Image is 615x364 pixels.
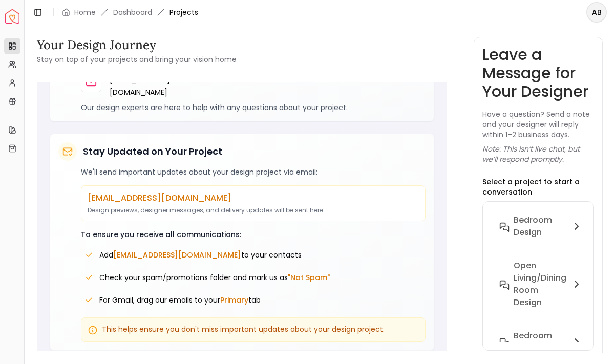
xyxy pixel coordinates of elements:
p: Design previews, designer messages, and delivery updates will be sent here [88,206,419,215]
p: Select a project to start a conversation [482,177,594,197]
span: "Not Spam" [288,272,330,283]
span: Add to your contacts [99,250,302,260]
a: Spacejoy [5,9,19,24]
button: AB [586,2,607,23]
small: Stay on top of your projects and bring your vision home [37,54,237,65]
h6: Bedroom Design [514,214,566,239]
p: Note: This isn’t live chat, but we’ll respond promptly. [482,144,594,164]
a: [EMAIL_ADDRESS][DOMAIN_NAME] [110,74,170,98]
button: Bedroom Design [491,210,591,255]
span: [EMAIL_ADDRESS][DOMAIN_NAME] [113,250,241,260]
a: Home [74,7,96,17]
h6: Open Living/Dining Room Design [514,260,566,309]
img: Spacejoy Logo [5,9,19,24]
h3: Your Design Journey [37,37,237,53]
button: Open Living/Dining Room Design [491,255,591,326]
span: Primary [220,295,248,305]
span: Projects [169,7,198,17]
nav: breadcrumb [62,7,198,17]
a: Dashboard [113,7,152,17]
span: AB [587,3,606,22]
span: Check your spam/promotions folder and mark us as [99,272,330,283]
span: For Gmail, drag our emails to your tab [99,295,261,305]
h6: Bedroom Design [514,330,566,354]
p: Our design experts are here to help with any questions about your project. [81,102,426,113]
h3: Leave a Message for Your Designer [482,46,594,101]
p: We'll send important updates about your design project via email: [81,167,426,177]
span: This helps ensure you don't miss important updates about your design project. [102,324,385,334]
h5: Stay Updated on Your Project [83,144,222,159]
p: [EMAIL_ADDRESS][DOMAIN_NAME] [88,192,419,204]
p: Have a question? Send a note and your designer will reply within 1–2 business days. [482,109,594,140]
p: To ensure you receive all communications: [81,229,426,240]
